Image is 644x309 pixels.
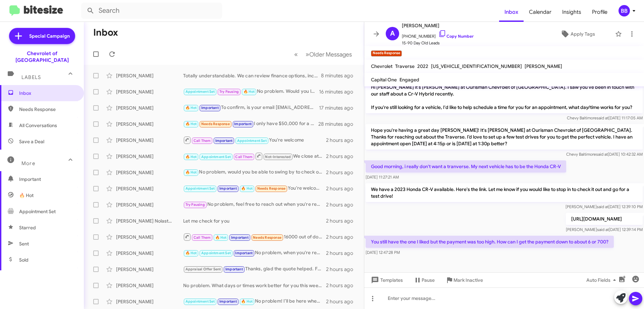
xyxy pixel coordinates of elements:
[597,227,609,232] span: said at
[116,72,183,79] div: [PERSON_NAME]
[326,153,359,160] div: 2 hours ago
[185,122,197,126] span: 🔥 Hot
[567,115,643,120] span: Chevy Baltimore [DATE] 11:17:05 AM
[116,250,183,257] div: [PERSON_NAME]
[116,218,183,224] div: [PERSON_NAME] Nolastname118506370
[185,299,215,304] span: Appointment Set
[9,28,75,44] a: Special Campaign
[453,274,483,286] span: Mark Inactive
[366,81,643,113] p: Hi [PERSON_NAME] it's [PERSON_NAME] at Ourisman Chevrolet of [GEOGRAPHIC_DATA]. I saw you've been...
[319,88,359,95] div: 16 minutes ago
[116,88,183,95] div: [PERSON_NAME]
[116,137,183,144] div: [PERSON_NAME]
[371,50,402,56] small: Needs Response
[399,77,419,83] span: Engaged
[183,265,326,273] div: Thanks, glad the quote helped. Feel free to reach out when you are ready
[116,201,183,208] div: [PERSON_NAME]
[557,2,587,22] a: Insights
[185,89,215,94] span: Appointment Set
[395,63,415,69] span: Traverse
[116,282,183,289] div: [PERSON_NAME]
[241,186,253,191] span: 🔥 Hot
[326,137,359,144] div: 2 hours ago
[19,192,34,199] span: 🔥 Hot
[597,204,608,209] span: said at
[235,251,253,255] span: Important
[235,155,253,159] span: Call Them
[21,74,41,80] span: Labels
[370,274,403,286] span: Templates
[241,299,253,304] span: 🔥 Hot
[185,170,197,175] span: 🔥 Hot
[326,282,359,289] div: 2 hours ago
[19,106,76,113] span: Needs Response
[294,50,298,59] span: «
[366,175,399,180] span: [DATE] 11:27:21 AM
[244,89,255,94] span: 🔥 Hot
[587,2,613,22] span: Profile
[326,185,359,192] div: 2 hours ago
[566,227,643,232] span: [PERSON_NAME] [DATE] 12:39:14 PM
[183,218,326,224] div: Let me check for you
[596,152,608,157] span: said at
[402,22,474,30] span: [PERSON_NAME]
[194,139,211,143] span: Call Them
[225,267,243,271] span: Important
[290,47,356,61] nav: Page navigation example
[19,90,76,96] span: Inbox
[116,234,183,240] div: [PERSON_NAME]
[185,155,197,159] span: 🔥 Hot
[183,168,326,176] div: No problem, would you be able to swing by to check out the Suburbans we have availabke before mak...
[290,47,302,61] button: Previous
[440,274,488,286] button: Mark Inactive
[402,30,474,40] span: [PHONE_NUMBER]
[326,250,359,257] div: 2 hours ago
[183,298,326,305] div: No problem! I’ll be here when you’re ready.
[326,201,359,208] div: 2 hours ago
[183,120,318,128] div: I only have $50,000 for a 2500 pickup if you can't make it work, I will have to go somewhere else
[116,121,183,127] div: [PERSON_NAME]
[499,2,524,22] a: Inbox
[613,5,637,16] button: BB
[619,5,630,16] div: BB
[19,122,57,129] span: All Conversations
[326,266,359,273] div: 2 hours ago
[326,218,359,224] div: 2 hours ago
[402,40,474,46] span: 15-90 Day Old Leads
[183,282,326,289] div: No problem. What days or times work better for you this week or next? We can also text or call to...
[201,122,230,126] span: Needs Response
[524,2,557,22] a: Calendar
[183,136,326,144] div: You're welcome
[366,160,566,172] p: Good morning, i really don't want a tranverse. My next vehicle has to be the Honda CR-V
[19,176,76,183] span: Important
[586,274,619,286] span: Auto Fields
[234,122,252,126] span: Important
[194,235,211,240] span: Call Them
[318,121,359,127] div: 28 minutes ago
[183,88,319,95] div: No problem. Would you like to schedule a follow up appointment?
[581,274,624,286] button: Auto Fields
[422,274,435,286] span: Pause
[81,3,222,19] input: Search
[183,152,326,160] div: We close at 9pm
[183,185,326,192] div: You're welcome
[215,139,233,143] span: Important
[366,183,643,202] p: We have a 2023 Honda CR-V available. Here's the link. Let me know if you would like to stop in to...
[253,235,281,240] span: Needs Response
[219,89,239,94] span: Try Pausing
[185,251,197,255] span: 🔥 Hot
[19,240,29,247] span: Sent
[185,267,221,271] span: Appraisal Offer Sent
[371,63,392,69] span: Chevrolet
[364,274,408,286] button: Templates
[597,115,608,120] span: said at
[183,201,326,208] div: No problem, feel free to reach out when you're ready
[366,124,643,150] p: Hope you're having a great day [PERSON_NAME]! It's [PERSON_NAME] at Ourisman Chevrolet of [GEOGRA...
[116,185,183,192] div: [PERSON_NAME]
[19,138,44,145] span: Save a Deal
[265,155,291,159] span: Not-Interested
[431,63,522,69] span: [US_VEHICLE_IDENTIFICATION_NUMBER]
[183,249,326,257] div: No problem, when you're ready feel free to reach out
